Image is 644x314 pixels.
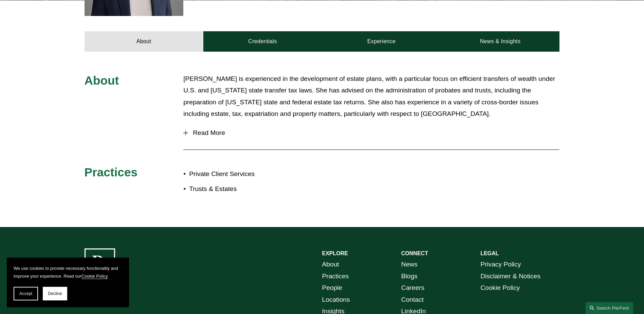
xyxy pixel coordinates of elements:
a: Credentials [203,31,322,52]
a: Cookie Policy [480,282,520,294]
span: Practices [85,165,138,179]
p: [PERSON_NAME] is experienced in the development of estate plans, with a particular focus on effic... [183,73,559,120]
a: News [401,259,418,271]
span: Decline [48,291,62,296]
a: Locations [322,294,350,306]
p: Private Client Services [189,168,322,180]
strong: LEGAL [480,250,499,256]
a: People [322,282,343,294]
a: Practices [322,271,349,282]
a: About [322,259,339,271]
a: Experience [322,31,441,52]
button: Accept [14,287,38,300]
button: Read More [183,124,559,142]
a: Cookie Policy [81,274,108,279]
p: We use cookies to provide necessary functionality and improve your experience. Read our . [14,264,122,280]
a: Privacy Policy [480,259,521,271]
section: Cookie banner [7,258,129,307]
span: Read More [188,129,559,137]
a: Disclaimer & Notices [480,271,540,282]
a: Contact [401,294,424,306]
span: Accept [19,291,32,296]
a: About [85,31,203,52]
strong: EXPLORE [322,250,348,256]
a: Search this site [586,302,633,314]
a: Blogs [401,271,418,282]
a: Careers [401,282,424,294]
p: Trusts & Estates [189,183,322,195]
a: News & Insights [441,31,559,52]
button: Decline [43,287,67,300]
span: About [85,74,119,87]
strong: CONNECT [401,250,428,256]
